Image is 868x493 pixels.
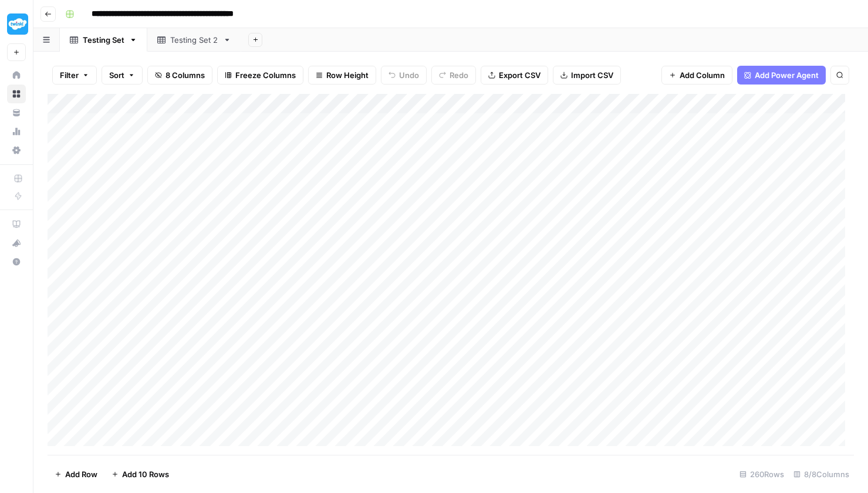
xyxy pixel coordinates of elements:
[755,69,819,81] span: Add Power Agent
[381,66,427,85] button: Undo
[104,465,176,484] button: Add 10 Rows
[102,66,143,85] button: Sort
[235,69,296,81] span: Freeze Columns
[7,215,26,234] a: AirOps Academy
[553,66,621,85] button: Import CSV
[8,234,25,252] div: What's new?
[680,69,725,81] span: Add Column
[431,66,476,85] button: Redo
[109,69,124,81] span: Sort
[7,9,26,39] button: Workspace: Twinkl
[737,66,826,85] button: Add Power Agent
[789,465,854,484] div: 8/8 Columns
[147,66,212,85] button: 8 Columns
[481,66,548,85] button: Export CSV
[60,69,79,81] span: Filter
[7,85,26,103] a: Browse
[661,66,732,85] button: Add Column
[166,69,205,81] span: 8 Columns
[7,141,26,160] a: Settings
[7,66,26,85] a: Home
[83,34,124,46] div: Testing Set
[399,69,419,81] span: Undo
[450,69,468,81] span: Redo
[499,69,541,81] span: Export CSV
[571,69,613,81] span: Import CSV
[7,252,26,271] button: Help + Support
[52,66,97,85] button: Filter
[170,34,218,46] div: Testing Set 2
[122,468,169,480] span: Add 10 Rows
[7,122,26,141] a: Usage
[326,69,369,81] span: Row Height
[7,13,28,35] img: Twinkl Logo
[147,28,241,52] a: Testing Set 2
[735,465,789,484] div: 260 Rows
[217,66,303,85] button: Freeze Columns
[7,103,26,122] a: Your Data
[60,28,147,52] a: Testing Set
[48,465,104,484] button: Add Row
[7,234,26,252] button: What's new?
[308,66,376,85] button: Row Height
[65,468,97,480] span: Add Row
